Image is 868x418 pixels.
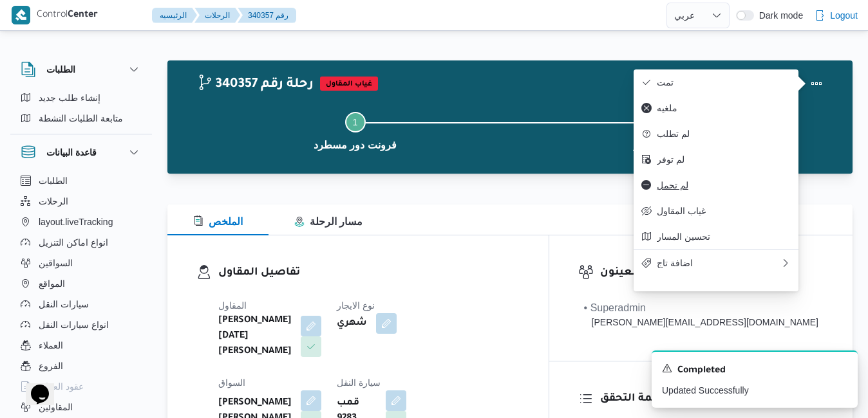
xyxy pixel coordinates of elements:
[39,173,68,188] span: الطلبات
[238,8,296,23] button: 340357 رقم
[193,216,243,227] span: الملخص
[677,363,726,379] span: Completed
[15,212,147,232] button: layout.liveTracking
[584,316,818,329] div: [PERSON_NAME][EMAIL_ADDRESS][DOMAIN_NAME]
[197,77,314,93] h2: 340357 رحلة رقم
[39,194,68,209] span: الرحلات
[194,8,240,23] button: الرحلات
[326,80,372,88] b: غياب المقاول
[15,87,147,108] button: إنشاء طلب جديد
[584,300,818,329] span: • Superadmin mohamed.nabil@illa.com.eg
[634,69,798,95] button: تمت
[21,62,142,77] button: الطلبات
[218,264,520,282] h3: تفاصيل المقاول
[197,96,513,163] button: فرونت دور مسطرد
[804,71,829,96] button: Actions
[10,87,152,134] div: الطلبات
[39,276,65,291] span: المواقع
[218,313,292,359] b: [PERSON_NAME][DATE] [PERSON_NAME]
[657,258,780,268] span: اضافة تاج
[15,356,147,376] button: الفروع
[337,316,367,331] b: شهري
[634,95,798,121] button: ملغيه
[39,399,73,415] span: المقاولين
[39,214,113,230] span: layout.liveTracking
[337,300,375,311] span: نوع الايجار
[584,300,818,316] div: • Superadmin
[634,121,798,147] button: لم تطلب
[320,77,378,91] span: غياب المقاول
[218,300,247,311] span: المقاول
[21,145,142,160] button: قاعدة البيانات
[15,108,147,129] button: متابعة الطلبات النشطة
[15,335,147,356] button: العملاء
[634,250,798,276] button: اضافة تاج
[600,390,824,408] h3: قائمة التحقق
[12,6,30,24] img: X8yXhbKr1z7QwAAAABJRU5ErkJggg==
[68,10,98,21] b: Center
[39,235,108,250] span: انواع اماكن التنزيل
[39,379,84,394] span: عقود العملاء
[13,367,54,405] iframe: chat widget
[218,377,245,388] span: السواق
[634,147,798,172] button: لم توفر
[39,296,89,312] span: سيارات النقل
[15,376,147,397] button: عقود العملاء
[314,138,397,153] span: فرونت دور مسطرد
[830,8,858,23] span: Logout
[662,384,847,397] p: Updated Successfully
[39,358,63,374] span: الفروع
[152,8,197,23] button: الرئيسيه
[809,3,863,28] button: Logout
[15,191,147,212] button: الرحلات
[15,232,147,253] button: انواع اماكن التنزيل
[657,103,791,113] span: ملغيه
[662,362,847,379] div: Notification
[15,294,147,314] button: سيارات النقل
[294,216,363,227] span: مسار الرحلة
[46,145,97,160] h3: قاعدة البيانات
[15,170,147,191] button: الطلبات
[634,198,798,224] button: غياب المقاول
[15,314,147,335] button: انواع سيارات النقل
[634,224,798,250] button: تحسين المسار
[15,397,147,417] button: المقاولين
[46,62,75,77] h3: الطلبات
[754,10,803,21] span: Dark mode
[39,338,63,353] span: العملاء
[513,96,829,163] button: قسم أول 6 أكتوبر
[657,129,791,139] span: لم تطلب
[600,264,824,282] h3: المعينون
[657,154,791,165] span: لم توفر
[657,232,791,242] span: تحسين المسار
[353,117,358,127] span: 1
[657,206,791,216] span: غياب المقاول
[39,317,109,332] span: انواع سيارات النقل
[337,377,381,388] span: سيارة النقل
[39,90,100,105] span: إنشاء طلب جديد
[39,111,123,126] span: متابعة الطلبات النشطة
[657,77,791,87] span: تمت
[657,180,791,190] span: لم تحمل
[15,253,147,273] button: السواقين
[39,255,73,271] span: السواقين
[634,172,798,198] button: لم تحمل
[15,273,147,294] button: المواقع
